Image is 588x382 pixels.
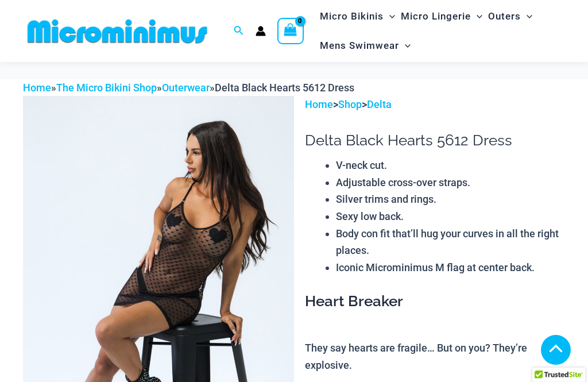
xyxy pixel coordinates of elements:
a: The Micro Bikini Shop [56,82,157,94]
a: Account icon link [256,26,266,36]
a: Delta [367,98,392,110]
a: OutersMenu ToggleMenu Toggle [485,2,535,31]
li: Sexy low back. [336,208,565,225]
a: View Shopping Cart, empty [277,18,304,44]
a: Home [23,82,51,94]
li: Body con fit that’ll hug your curves in all the right places. [336,225,565,259]
a: Micro LingerieMenu ToggleMenu Toggle [398,2,485,31]
p: > > [305,96,565,113]
span: Menu Toggle [384,2,395,31]
span: Menu Toggle [471,2,482,31]
li: Silver trims and rings. [336,191,565,208]
span: Outers [488,2,521,31]
span: Micro Lingerie [401,2,471,31]
span: Mens Swimwear [320,31,399,60]
li: Adjustable cross-over straps. [336,174,565,191]
span: Delta Black Hearts 5612 Dress [215,82,354,94]
span: Menu Toggle [521,2,532,31]
a: Shop [338,98,362,110]
a: Home [305,98,333,110]
h1: Delta Black Hearts 5612 Dress [305,132,565,149]
span: Menu Toggle [399,31,411,60]
span: Micro Bikinis [320,2,384,31]
span: » » » [23,82,354,94]
h3: Heart Breaker [305,292,565,311]
a: Mens SwimwearMenu ToggleMenu Toggle [317,31,413,60]
img: MM SHOP LOGO FLAT [23,18,212,44]
a: Search icon link [234,24,244,38]
a: Outerwear [162,82,210,94]
li: Iconic Microminimus M flag at center back. [336,259,565,276]
li: V-neck cut. [336,157,565,174]
a: Micro BikinisMenu ToggleMenu Toggle [317,2,398,31]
